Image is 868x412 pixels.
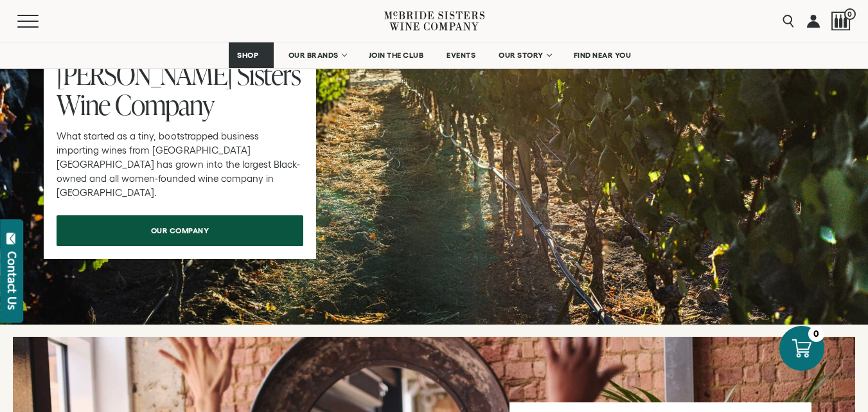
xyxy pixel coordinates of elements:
[237,51,259,60] span: SHOP
[229,42,274,68] a: SHOP
[128,218,232,243] span: our company
[288,51,339,60] span: OUR BRANDS
[237,55,301,93] span: Sisters
[844,8,856,20] span: 0
[438,42,484,68] a: EVENTS
[57,85,110,123] span: Wine
[57,55,232,93] span: [PERSON_NAME]
[57,215,303,246] a: our company
[499,51,544,60] span: OUR STORY
[360,42,432,68] a: JOIN THE CLUB
[115,85,214,123] span: Company
[6,251,19,310] div: Contact Us
[808,326,824,342] div: 0
[280,42,354,68] a: OUR BRANDS
[565,42,640,68] a: FIND NEAR YOU
[447,51,475,60] span: EVENTS
[490,42,559,68] a: OUR STORY
[369,51,424,60] span: JOIN THE CLUB
[17,15,64,28] button: Mobile Menu Trigger
[57,129,303,200] p: What started as a tiny, bootstrapped business importing wines from [GEOGRAPHIC_DATA] [GEOGRAPHIC_...
[574,51,632,60] span: FIND NEAR YOU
